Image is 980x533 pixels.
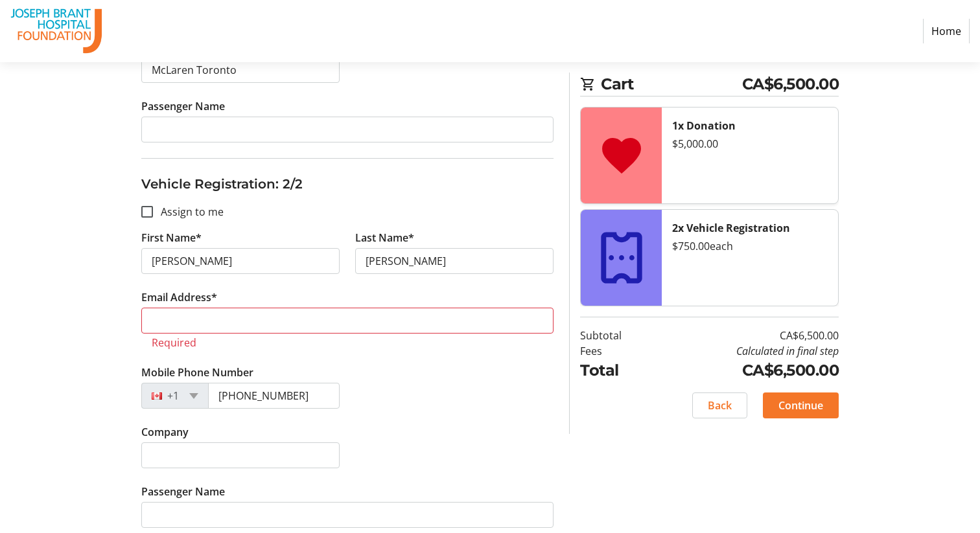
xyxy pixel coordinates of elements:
strong: 1x Donation [672,119,736,133]
label: Last Name* [355,230,414,245]
img: The Joseph Brant Hospital Foundation's Logo [10,5,102,57]
div: $5,000.00 [672,136,828,152]
span: CA$6,500.00 [742,73,839,96]
label: Mobile Phone Number [141,365,253,380]
a: Home [923,19,970,43]
tr-error: Required [152,336,543,349]
label: Email Address* [141,289,217,305]
td: Fees [580,343,655,359]
span: Back [708,398,732,413]
label: Passenger Name [141,484,225,499]
input: (506) 234-5678 [208,383,340,409]
h3: Vehicle Registration: 2/2 [141,174,554,194]
label: First Name* [141,230,202,245]
div: $750.00 each [672,238,828,254]
button: Continue [763,392,839,418]
td: Total [580,359,655,382]
button: Back [692,392,747,418]
td: Subtotal [580,328,655,343]
label: Company [141,424,189,440]
span: Cart [601,73,742,96]
td: CA$6,500.00 [655,359,839,382]
strong: 2x Vehicle Registration [672,221,790,235]
td: Calculated in final step [655,343,839,359]
label: Assign to me [153,204,224,220]
span: Continue [778,398,823,413]
label: Passenger Name [141,98,225,114]
td: CA$6,500.00 [655,328,839,343]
